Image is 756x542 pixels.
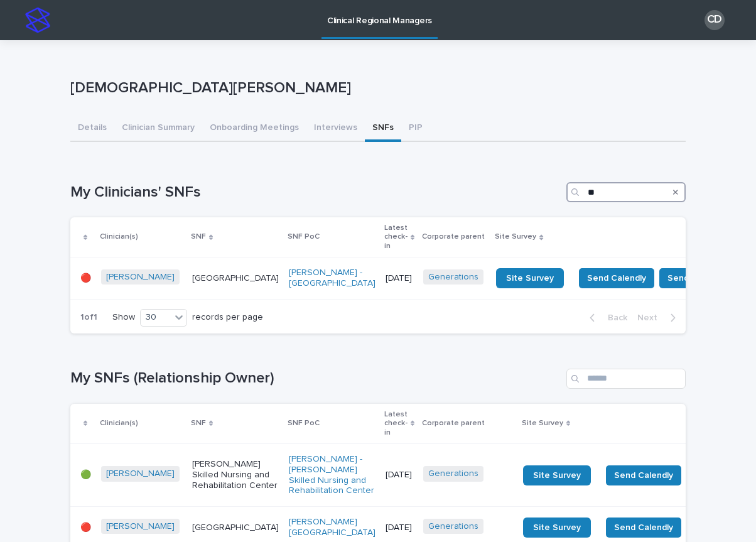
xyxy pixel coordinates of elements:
[306,116,365,142] button: Interviews
[70,369,561,388] h1: My SNFs (Relationship Owner)
[637,313,665,322] span: Next
[202,116,306,142] button: Onboarding Meetings
[422,230,485,244] p: Corporate parent
[386,273,413,284] p: [DATE]
[100,230,138,244] p: Clinician(s)
[386,523,413,533] p: [DATE]
[106,272,175,283] a: [PERSON_NAME]
[70,79,681,97] p: [DEMOGRAPHIC_DATA][PERSON_NAME]
[506,274,554,283] span: Site Survey
[106,469,175,479] a: [PERSON_NAME]
[523,518,591,538] a: Site Survey
[191,230,206,244] p: SNF
[365,116,401,142] button: SNFs
[80,523,91,533] p: 🔴
[106,521,175,532] a: [PERSON_NAME]
[606,465,681,485] button: Send Calendly
[428,272,478,283] a: Generations
[25,8,50,33] img: stacker-logo-s-only.png
[614,521,673,534] span: Send Calendly
[70,302,107,333] p: 1 of 1
[587,272,646,285] span: Send Calendly
[288,230,320,244] p: SNF PoC
[614,469,673,482] span: Send Calendly
[192,459,279,491] p: [PERSON_NAME] Skilled Nursing and Rehabilitation Center
[192,273,279,284] p: [GEOGRAPHIC_DATA]
[112,312,135,323] p: Show
[192,523,279,533] p: [GEOGRAPHIC_DATA]
[428,469,478,479] a: Generations
[533,523,581,532] span: Site Survey
[100,416,138,430] p: Clinician(s)
[289,268,375,289] a: [PERSON_NAME] - [GEOGRAPHIC_DATA]
[522,416,563,430] p: Site Survey
[386,470,413,480] p: [DATE]
[114,116,202,142] button: Clinician Summary
[579,268,654,288] button: Send Calendly
[289,454,375,496] a: [PERSON_NAME] - [PERSON_NAME] Skilled Nursing and Rehabilitation Center
[667,272,720,285] span: Send Survey
[632,312,686,323] button: Next
[401,116,430,142] button: PIP
[523,465,591,485] a: Site Survey
[80,470,91,480] p: 🟢
[495,230,536,244] p: Site Survey
[384,408,408,440] p: Latest check-in
[288,416,320,430] p: SNF PoC
[141,311,171,324] div: 30
[705,10,725,30] div: CD
[70,116,114,142] button: Details
[384,221,408,253] p: Latest check-in
[192,312,263,323] p: records per page
[70,183,561,202] h1: My Clinicians' SNFs
[428,521,478,532] a: Generations
[566,182,686,202] input: Search
[600,313,627,322] span: Back
[566,369,686,389] input: Search
[659,268,728,288] button: Send Survey
[191,416,206,430] p: SNF
[80,273,91,284] p: 🔴
[289,517,375,538] a: [PERSON_NAME][GEOGRAPHIC_DATA]
[606,518,681,538] button: Send Calendly
[496,268,564,288] a: Site Survey
[422,416,485,430] p: Corporate parent
[580,312,632,323] button: Back
[70,257,748,300] tr: 🔴[PERSON_NAME] [GEOGRAPHIC_DATA][PERSON_NAME] - [GEOGRAPHIC_DATA] [DATE]Generations Site SurveySe...
[533,471,581,480] span: Site Survey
